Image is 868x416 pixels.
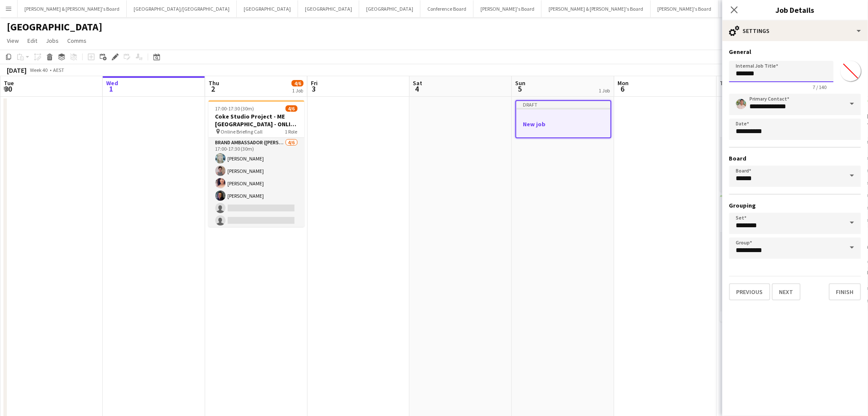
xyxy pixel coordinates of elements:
span: 4/6 [286,105,298,112]
span: 7 [719,84,730,94]
span: Mon [618,79,629,87]
span: Fri [311,79,318,87]
span: Week 40 [28,67,50,73]
app-card-role: Team Leader (Mon - Fri)3/309:00-17:00 (8h)[PERSON_NAME][PERSON_NAME][PERSON_NAME] [720,138,816,192]
button: [GEOGRAPHIC_DATA] [237,0,298,17]
div: [DATE] [7,66,27,74]
app-card-role: Brand Ambassador ([PERSON_NAME])5/510:00-14:00 (4h)[PERSON_NAME]![PERSON_NAME][PERSON_NAME][PERSO... [720,233,816,312]
span: 3 [310,84,318,94]
button: Conference Board [421,0,474,17]
h3: Board [729,155,861,162]
h3: Coke Studio Project - ME [GEOGRAPHIC_DATA] - ONLINE BRIEFING [209,113,304,128]
span: 2 [207,84,219,94]
span: Jobs [46,37,59,45]
a: Edit [24,35,41,46]
span: Comms [67,37,87,45]
h3: Job Details [722,4,868,15]
span: 7 / 140 [806,84,834,90]
h3: Bathurst - Coke and Fanta Sampling (Travel and Accom Provided) [720,208,816,223]
app-card-role: Brand Ambassador ([PERSON_NAME])4/617:00-17:30 (30m)[PERSON_NAME][PERSON_NAME][PERSON_NAME][PERSO... [209,138,304,229]
app-job-card: 17:00-17:30 (30m)4/6Coke Studio Project - ME [GEOGRAPHIC_DATA] - ONLINE BRIEFING Online Briefing ... [209,100,304,227]
button: [PERSON_NAME] & [PERSON_NAME]'s Board [542,0,651,17]
app-job-card: DraftNew job [516,100,611,138]
h3: Cisco Live – SYDNEY Powerpoint [720,113,816,128]
span: Edit [27,37,37,45]
span: 6 [617,84,629,94]
app-job-card: 10:00-14:00 (4h)7/7Bathurst - Coke and Fanta Sampling (Travel and Accom Provided) [GEOGRAPHIC_DAT... [720,195,816,322]
h3: Grouping [729,202,861,209]
button: Previous [729,283,770,300]
span: 4/6 [292,80,304,86]
h3: New job [516,120,611,128]
span: 4 [412,84,423,94]
span: Tue [720,79,730,87]
div: AEST [53,67,64,73]
span: Sun [516,79,526,87]
span: Wed [106,79,118,87]
app-card-role: Event Manager (Mon - Fri)2/210:00-14:00 (4h) [720,312,816,353]
button: [GEOGRAPHIC_DATA] [359,0,421,17]
a: Comms [64,35,90,46]
button: [PERSON_NAME]'s Board [474,0,542,17]
button: Uber [GEOGRAPHIC_DATA] [719,0,791,17]
a: Jobs [42,35,62,46]
div: Settings [722,21,868,41]
div: Draft [516,101,611,108]
button: [GEOGRAPHIC_DATA]/[GEOGRAPHIC_DATA] [127,0,237,17]
span: 5 [514,84,526,94]
div: 1 Job [292,87,303,94]
button: [PERSON_NAME]'s Board [651,0,719,17]
h1: [GEOGRAPHIC_DATA] [7,21,102,33]
div: 1 Job [599,87,610,94]
button: Finish [829,283,861,300]
span: 1 [105,84,118,94]
button: [PERSON_NAME] & [PERSON_NAME]'s Board [18,0,127,17]
h3: General [729,48,861,56]
button: [GEOGRAPHIC_DATA] [298,0,359,17]
a: View [3,35,22,46]
span: View [7,37,19,45]
span: Online Briefing Call [221,128,263,135]
span: 30 [3,84,14,94]
span: Tue [4,79,14,87]
span: Sat [413,79,423,87]
span: 17:00-17:30 (30m) [215,105,254,112]
app-job-card: 09:00-17:00 (8h)3/3Cisco Live – SYDNEY Powerpoint L [STREET_ADDRESS][PERSON_NAME] (Veritas Office... [720,100,816,192]
span: 1 Role [285,128,298,135]
span: Thu [209,79,219,87]
button: Next [772,283,801,300]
